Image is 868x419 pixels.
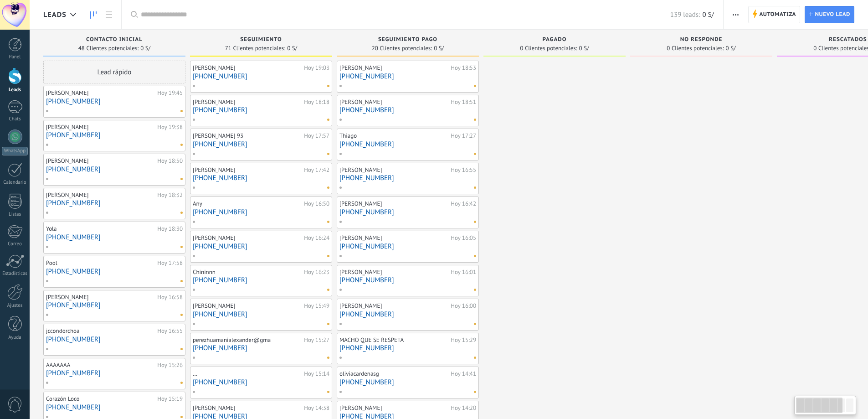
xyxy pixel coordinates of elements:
span: No hay nada asignado [474,289,476,291]
span: Leads [43,10,67,19]
div: Hoy 15:19 [157,395,183,403]
a: [PHONE_NUMBER] [193,378,329,386]
div: [PERSON_NAME] [339,64,448,72]
span: 0 S/ [726,46,736,51]
div: [PERSON_NAME] [193,98,302,106]
div: Hoy 15:27 [304,336,329,344]
a: [PHONE_NUMBER] [193,344,329,352]
div: Chats [2,116,28,122]
div: AAAAAAA [46,362,155,369]
div: Leads [2,87,28,93]
div: no responde [635,36,768,44]
div: [PERSON_NAME] [46,191,155,199]
span: No hay nada asignado [327,186,329,189]
div: Pool [46,259,155,267]
span: No hay nada asignado [474,221,476,223]
div: seguimiento [195,36,328,44]
span: No hay nada asignado [180,144,183,146]
div: Corazón Loco [46,395,155,403]
a: [PHONE_NUMBER] [193,140,329,148]
span: pagado [543,36,567,43]
div: Hoy 15:14 [304,370,329,378]
a: [PHONE_NUMBER] [193,310,329,318]
div: [PERSON_NAME] [193,404,302,412]
span: 139 leads: [670,10,700,19]
span: seguimiento [240,36,282,43]
div: Chininnn [193,269,302,276]
div: [PERSON_NAME] [46,157,155,165]
div: [PERSON_NAME] [46,89,155,97]
div: [PERSON_NAME] [339,98,448,106]
div: Hoy 16:01 [451,269,476,276]
a: [PHONE_NUMBER] [46,268,183,275]
span: 0 S/ [140,46,150,51]
a: [PHONE_NUMBER] [339,378,476,386]
span: No hay nada asignado [474,323,476,325]
div: Hoy 16:24 [304,234,329,242]
div: MACHO QUE SE RESPETA [339,336,448,344]
a: [PHONE_NUMBER] [46,403,183,411]
a: [PHONE_NUMBER] [339,140,476,148]
div: Hoy 16:23 [304,269,329,276]
div: Hoy 16:55 [157,327,183,335]
a: [PHONE_NUMBER] [339,243,476,250]
span: No hay nada asignado [180,382,183,384]
span: No hay nada asignado [474,119,476,121]
div: Hoy 16:05 [451,234,476,242]
div: WhatsApp [2,147,28,155]
div: Hoy 19:45 [157,89,183,97]
div: Hoy 15:29 [451,336,476,344]
a: [PHONE_NUMBER] [339,310,476,318]
div: [PERSON_NAME] 93 [193,132,302,140]
div: Hoy 18:51 [451,98,476,106]
span: 20 Clientes potenciales: [372,46,432,51]
div: Lead rápido [43,61,185,83]
div: Hoy 18:53 [451,64,476,72]
div: Estadísticas [2,271,28,277]
span: No hay nada asignado [180,348,183,350]
div: Hoy 16:50 [304,200,329,207]
span: No hay nada asignado [180,178,183,180]
div: [PERSON_NAME] [193,166,302,174]
a: Nuevo lead [805,6,854,23]
span: No hay nada asignado [327,221,329,223]
span: No hay nada asignado [474,153,476,155]
a: [PHONE_NUMBER] [193,276,329,284]
span: No hay nada asignado [474,357,476,359]
span: no responde [680,36,723,43]
span: 48 Clientes potenciales: [78,46,139,51]
span: 0 S/ [579,46,589,51]
a: [PHONE_NUMBER] [46,98,183,105]
span: No hay nada asignado [180,212,183,214]
div: [PERSON_NAME] [339,166,448,174]
span: No hay nada asignado [327,119,329,121]
div: Hoy 14:41 [451,370,476,378]
div: Hoy 16:58 [157,294,183,301]
div: ... [193,370,302,378]
span: No hay nada asignado [474,186,476,189]
div: Ayuda [2,335,28,341]
span: rescatados [829,36,867,43]
a: [PHONE_NUMBER] [46,166,183,173]
a: Automatiza [748,6,800,23]
div: jccondorchoa [46,327,155,335]
div: Hoy 14:20 [451,404,476,412]
div: [PERSON_NAME] [339,200,448,207]
span: No hay nada asignado [327,357,329,359]
div: Hoy 15:26 [157,362,183,369]
span: No hay nada asignado [474,255,476,257]
div: Panel [2,54,28,60]
a: [PHONE_NUMBER] [339,106,476,114]
div: [PERSON_NAME] [193,234,302,242]
span: No hay nada asignado [180,280,183,282]
span: No hay nada asignado [474,85,476,87]
div: [PERSON_NAME] [339,302,448,310]
span: No hay nada asignado [180,110,183,112]
div: [PERSON_NAME] [193,64,302,72]
div: Hoy 19:38 [157,124,183,131]
span: No hay nada asignado [327,323,329,325]
div: Hoy 16:00 [451,302,476,310]
div: Hoy 17:27 [451,132,476,140]
a: [PHONE_NUMBER] [193,106,329,114]
span: No hay nada asignado [327,153,329,155]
